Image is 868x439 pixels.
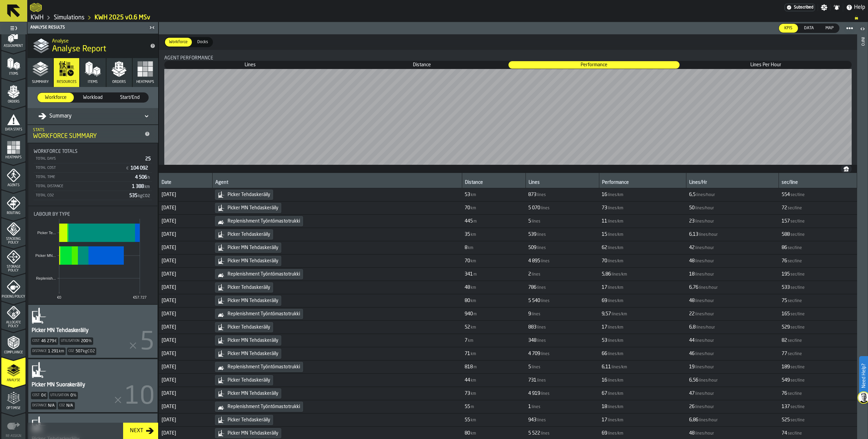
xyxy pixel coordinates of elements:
[136,80,154,84] span: Heatmaps
[30,1,42,14] a: logo-header
[528,205,550,211] span: FormattedValue
[532,272,540,277] span: lines
[465,245,467,250] span: 8
[1,156,26,159] span: Heatmaps
[32,349,47,353] label: Distance
[215,309,303,319] div: Replenishment Työntömastotrukki
[126,166,129,171] span: €
[528,245,536,250] span: 509
[1,237,26,245] span: Stacking Policy
[1,183,26,187] span: Agents
[1,351,26,354] span: Compliance
[228,192,270,197] span: Picker Tehdaskeräily
[228,245,278,250] span: Picker MN Tehdaskeräily
[689,271,715,277] span: FormattedValue
[61,339,80,343] label: Utilisation
[148,176,150,180] span: h
[689,232,698,237] span: 6,13
[695,219,714,224] span: lines/hour
[162,180,210,187] div: Date
[602,180,683,187] div: Performance
[59,404,65,407] label: Co2
[28,206,157,304] div: stat-Labour by Type
[695,259,714,264] span: lines/hour
[337,62,507,68] span: Distance
[162,258,210,264] span: [DATE]
[60,337,93,345] div: Utilisation
[689,218,695,224] span: 23
[36,276,56,280] text: Replenish...
[162,192,210,197] span: [DATE]
[782,232,805,237] span: FormattedValue
[1,44,26,48] span: Assignment
[165,61,336,69] div: thumb
[95,14,150,21] a: link-to-/wh/i/4fb45246-3b77-4bb5-b880-c337c3c5facb/simulations/ab0c0467-406e-4a6f-a14f-70580b61f880
[193,37,213,47] label: button-switch-multi-Docks
[32,404,47,407] label: Distance
[528,245,547,250] span: FormattedValue
[782,271,805,277] span: FormattedValue
[54,14,84,21] a: link-to-/wh/i/4fb45246-3b77-4bb5-b880-c337c3c5facb
[30,14,865,22] nav: Breadcrumb
[465,271,478,277] span: FormattedValue
[77,94,108,101] span: Workload
[32,339,40,343] label: Cost
[34,212,152,217] div: Title
[785,4,815,11] a: link-to-/wh/i/4fb45246-3b77-4bb5-b880-c337c3c5facb/settings/billing
[782,192,805,197] span: FormattedValue
[31,402,56,409] div: Distance
[798,23,820,33] label: button-switch-multi-Data
[689,232,718,237] span: FormattedValue
[1,78,26,106] li: menu Orders
[818,4,830,11] label: button-toggle-Settings
[159,50,857,165] div: stat-Agent performance
[123,423,158,439] button: button-Next
[162,271,210,277] span: [DATE]
[528,232,536,237] span: 539
[602,205,624,211] span: FormattedValue
[57,80,77,84] span: Resources
[162,218,210,224] span: [DATE]
[680,61,851,69] div: thumb
[782,205,787,211] span: 72
[215,322,273,332] div: Picker Tehdaskeräily
[215,269,303,279] div: Replenishment Työntömastotrukki
[465,180,523,187] div: Distance
[608,193,623,197] span: lines/km
[34,149,78,154] span: Workforce Totals
[820,24,839,33] div: thumb
[165,38,192,47] div: thumb
[164,55,213,61] span: Agent performance
[680,61,852,69] label: button-switch-multi-Lines Per Hour
[127,427,146,435] div: Next
[145,185,150,189] span: km
[602,205,607,211] span: 73
[1,106,26,134] li: menu Data Stats
[602,271,611,277] span: 5,86
[133,295,147,299] text: €57,727
[602,245,607,250] span: 62
[131,166,149,171] span: 104 092
[689,271,695,277] span: 18
[788,206,802,211] span: sec/line
[1,72,26,76] span: Items
[608,259,623,264] span: lines/km
[695,206,714,211] span: lines/hour
[1,128,26,131] span: Data Stats
[1,295,26,299] span: Picking Policy
[138,194,150,198] span: kgCO2
[215,243,281,253] div: Picker MN Tehdaskeräily
[528,271,531,277] span: 2
[1,246,26,273] li: menu Storage Policy
[1,134,26,161] li: menu Heatmaps
[602,245,624,250] span: FormattedValue
[35,175,132,179] div: Total Time
[35,253,56,258] text: Picker MN...
[34,191,152,200] div: StatList-item-Total CO2
[790,232,805,237] span: sec/line
[782,258,787,264] span: 76
[465,258,470,264] span: 70
[465,218,478,224] span: FormattedValue
[74,93,111,102] div: thumb
[528,232,547,237] span: FormattedValue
